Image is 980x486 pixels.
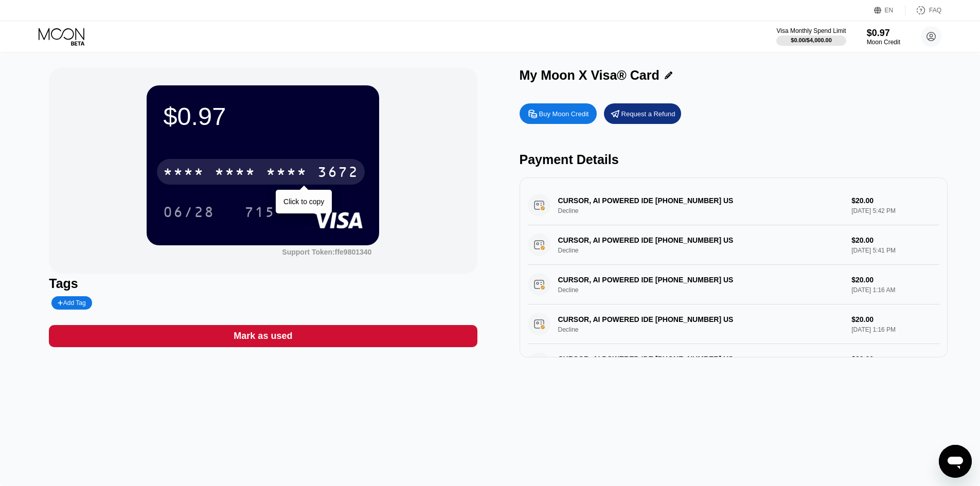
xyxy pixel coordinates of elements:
[163,102,363,131] div: $0.97
[244,205,275,222] div: 715
[874,5,905,15] div: EN
[237,199,283,225] div: 715
[51,296,92,310] div: Add Tag
[621,110,675,118] div: Request a Refund
[520,68,660,83] div: My Moon X Visa® Card
[604,103,681,124] div: Request a Refund
[234,330,292,342] div: Mark as used
[867,39,900,46] div: Moon Credit
[539,110,589,118] div: Buy Moon Credit
[776,27,846,46] div: Visa Monthly Spend Limit$0.00/$4,000.00
[885,7,894,14] div: EN
[939,445,972,478] iframe: Button to launch messaging window
[283,197,324,206] div: Click to copy
[163,205,215,222] div: 06/28
[791,37,832,43] div: $0.00 / $4,000.00
[867,28,900,39] div: $0.97
[867,28,900,46] div: $0.97Moon Credit
[905,5,941,15] div: FAQ
[58,299,85,307] div: Add Tag
[776,27,846,34] div: Visa Monthly Spend Limit
[49,325,477,347] div: Mark as used
[282,248,371,256] div: Support Token:ffe9801340
[282,248,371,256] div: Support Token: ffe9801340
[317,165,359,182] div: 3672
[929,7,941,14] div: FAQ
[49,276,477,291] div: Tags
[520,152,948,167] div: Payment Details
[520,103,597,124] div: Buy Moon Credit
[155,199,222,225] div: 06/28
